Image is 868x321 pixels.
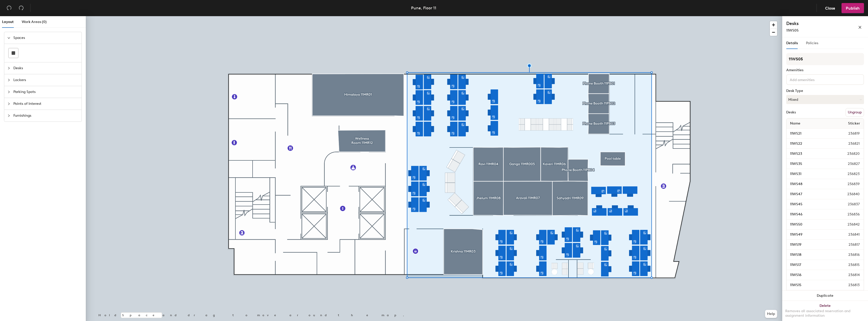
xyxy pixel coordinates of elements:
span: 236839 [835,181,863,187]
span: 236823 [835,171,863,177]
div: Amenities [786,68,864,72]
span: collapsed [7,79,10,82]
input: Unnamed desk [788,231,836,238]
input: Unnamed desk [788,150,835,157]
span: 236837 [836,202,863,207]
span: Spaces [13,32,78,44]
input: Unnamed desk [788,211,835,218]
input: Unnamed desk [788,221,835,228]
span: Furnishings [13,110,78,121]
input: Unnamed desk [788,191,835,198]
button: Mixed [786,95,864,104]
input: Unnamed desk [788,130,836,137]
span: 236815 [836,262,863,268]
span: Lockers [13,74,78,86]
span: 236836 [835,212,863,217]
input: Unnamed desk [788,201,836,208]
span: Name [788,119,803,128]
span: close [858,26,862,29]
input: Add amenities [789,76,834,82]
span: Sticker [846,119,863,128]
span: 236840 [835,191,863,197]
input: Unnamed desk [788,282,836,289]
button: Ungroup [846,108,864,117]
div: Desk Type [786,89,864,93]
input: Unnamed desk [788,261,836,268]
span: undo [7,5,12,10]
div: Desks [786,110,796,114]
button: Undo (⌘ + Z) [4,3,14,13]
span: Close [825,6,835,11]
span: expanded [7,36,10,39]
input: Unnamed desk [788,181,835,188]
span: collapsed [7,67,10,70]
button: Help [765,310,777,318]
div: Pune, Floor 11 [411,5,436,11]
input: Unnamed desk [788,251,836,258]
input: Unnamed desk [788,140,836,147]
input: Unnamed desk [788,271,836,279]
span: 236827 [836,161,863,167]
span: collapsed [7,114,10,117]
h4: Desks [786,20,842,27]
span: Work Areas (0) [22,20,47,24]
span: Publish [846,6,860,11]
button: Duplicate [782,291,868,301]
span: Details [786,41,798,45]
span: Parking Spots [13,86,78,98]
span: Desks [13,62,78,74]
button: Publish [842,3,864,13]
button: Close [821,3,839,13]
input: Unnamed desk [788,241,836,248]
span: 236817 [836,242,863,248]
span: 236814 [836,272,863,278]
span: 236821 [836,141,863,146]
span: Points of Interest [13,98,78,110]
span: 236819 [836,131,863,136]
span: collapsed [7,90,10,93]
button: Redo (⌘ + ⇧ + Z) [16,3,26,13]
span: 236842 [835,222,863,227]
span: 236820 [835,151,863,157]
input: Unnamed desk [788,160,836,167]
div: Removes all associated reservation and assignment information [785,309,865,318]
span: Policies [806,41,818,45]
span: 236813 [836,282,863,288]
input: Unnamed desk [788,170,835,178]
span: 236816 [836,252,863,258]
span: 236841 [836,232,863,237]
span: 11WS05 [786,28,799,33]
span: collapsed [7,102,10,105]
span: Layout [2,20,14,24]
